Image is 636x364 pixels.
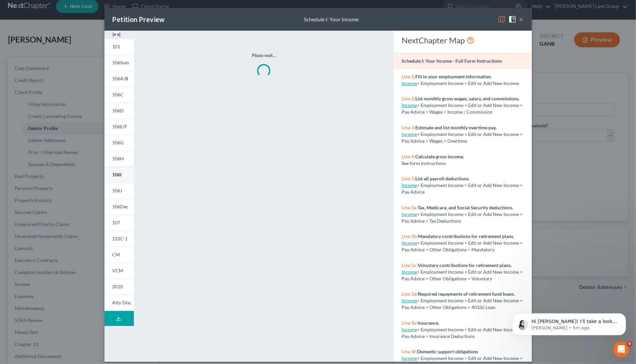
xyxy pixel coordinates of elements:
span: 106D [113,108,124,113]
strong: Mandatory contributions for retirement plans. [418,233,514,239]
a: 106Dec [104,199,134,215]
span: 106A/B [113,76,129,81]
a: 106I [104,167,134,183]
a: CM [104,247,134,263]
img: expand-e0f6d898513216a626fdd78e52531dac95497ffd26381d4c15ee2fc46db09dca.svg [113,31,121,39]
span: Line 4: [402,154,415,159]
span: 9 [627,341,632,347]
span: VCM [113,268,124,273]
a: Income [402,102,417,108]
strong: Domestic support obligations [417,349,478,354]
strong: List monthly gross wages, salary, and commissions. [415,96,519,101]
span: 107 [113,220,121,225]
span: Line 5d: [402,291,418,297]
span: Line 5f: [402,349,417,354]
span: Line 5: [402,176,415,181]
a: Income [402,211,417,217]
a: 106J [104,183,134,199]
strong: Insurance. [418,320,439,326]
strong: Required repayments of retirement fund loans. [418,291,515,297]
a: 106C [104,87,134,103]
span: 122C-1 [113,236,128,241]
span: Line 2: [402,96,415,101]
span: 106Sum [113,60,130,65]
span: > Employment Income > Edit or Add New Income > Pay Advice > Wages > Income / Commission [402,102,522,115]
a: 106D [104,103,134,119]
a: 106A/B [104,71,134,87]
span: Line 5a: [402,205,418,210]
span: 106E/F [113,124,128,129]
a: 101 [104,39,134,55]
span: 106Dec [113,204,129,209]
span: 101 [113,44,121,49]
iframe: Intercom notifications message [502,299,636,346]
a: 106G [104,135,134,151]
a: Income [402,269,417,275]
div: NextChapter Map [402,35,523,46]
div: Schedule I: Your Income [304,16,359,23]
p: Please wait... [162,52,366,59]
span: 2010 [113,284,123,289]
a: Income [402,355,417,361]
span: > Employment Income > Edit or Add New Income [417,80,519,86]
img: map-eea8200ae884c6f1103ae1953ef3d486a96c86aabb227e865a55264e3737af1f.svg [498,15,506,23]
strong: List all payroll deductions. [415,176,469,181]
span: See form instructions [402,160,446,166]
a: 107 [104,215,134,231]
button: × [519,15,524,23]
span: 106I [113,172,122,177]
a: 106H [104,151,134,167]
span: > Employment Income > Edit or Add New Income > Pay Advice [402,182,522,195]
span: > Employment Income > Edit or Add New Income > Pay Advice > Tax Deductions [402,211,522,224]
a: 122C-1 [104,231,134,247]
strong: Voluntary contributions for retirement plans. [418,262,511,268]
span: 106C [113,92,124,97]
span: 106J [113,188,123,193]
strong: Schedule I: Your Income - Full Form Instructions [402,58,502,64]
a: Income [402,298,417,303]
iframe: Intercom live chat [613,341,629,357]
span: Atty Disc [113,300,132,305]
span: > Employment Income > Edit or Add New Income > Pay Advice > Wages > Overtime [402,131,522,144]
a: Income [402,327,417,332]
span: 106G [113,140,124,145]
span: CM [113,252,120,257]
a: Income [402,80,417,86]
img: help-close-5ba153eb36485ed6c1ea00a893f15db1cb9b99d6cae46e1a8edb6c62d00a1a76.svg [508,15,516,23]
span: 106H [113,156,124,161]
div: Petition Preview [113,15,165,24]
strong: Fill in your employment information. [415,74,492,79]
a: 106Sum [104,55,134,71]
span: Line 5e: [402,320,418,326]
strong: Tax, Medicare, and Social Security deductions. [418,205,513,210]
strong: Estimate and list monthly overtime pay. [415,125,496,130]
span: > Employment Income > Edit or Add New Income > Pay Advice > Other Obligations > Mandatory [402,240,522,252]
a: 106E/F [104,119,134,135]
a: Income [402,240,417,246]
span: Line 5b: [402,233,418,239]
a: 2010 [104,279,134,295]
span: Line 1: [402,74,415,79]
span: Line 5c: [402,262,418,268]
a: Income [402,131,417,137]
span: > Employment Income > Edit or Add New Income > Pay Advice > Other Obligations > 401(k) Loan [402,298,522,310]
a: Atty Disc [104,295,134,311]
span: Line 3: [402,125,415,130]
span: > Employment Income > Edit or Add New Income > Pay Advice > Insurance Deductions [402,327,522,339]
span: > Employment Income > Edit or Add New Income > Pay Advice > Other Obligations > Voluntary [402,269,522,281]
strong: Calculate gross income. [415,154,464,159]
a: VCM [104,263,134,279]
a: Income [402,182,417,188]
